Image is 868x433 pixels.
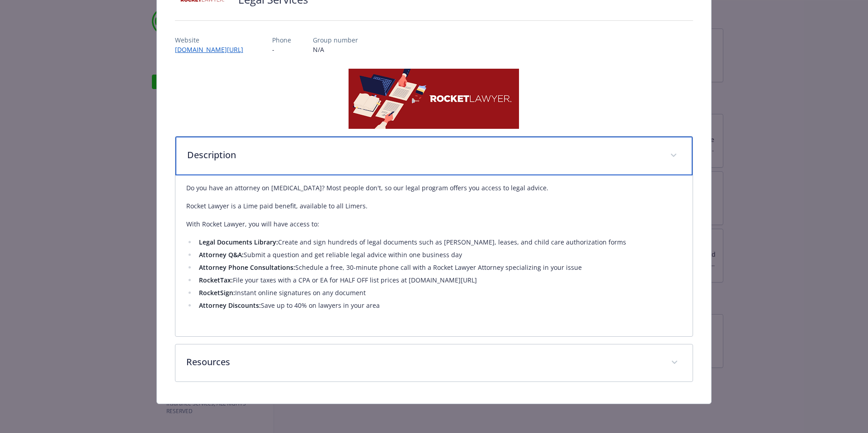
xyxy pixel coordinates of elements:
[199,301,261,310] strong: Attorney Discounts:
[272,45,291,54] p: -
[186,183,682,193] p: Do you have an attorney on [MEDICAL_DATA]? Most people don't, so our legal program offers you acc...
[196,237,682,248] li: Create and sign hundreds of legal documents such as [PERSON_NAME], leases, and child care authori...
[313,45,358,54] p: N/A
[196,300,682,311] li: Save up to 40% on lawyers in your area
[175,344,693,381] div: Resources
[196,287,682,298] li: Instant online signatures on any document
[175,35,250,45] p: Website
[175,175,693,336] div: Description
[272,35,291,45] p: Phone
[187,148,660,162] p: Description
[199,276,233,284] strong: RocketTax:
[186,201,682,212] p: Rocket Lawyer is a Lime paid benefit, available to all Limers.
[175,136,693,175] div: Description
[199,238,278,246] strong: Legal Documents Library:
[199,263,295,272] strong: Attorney Phone Consultations:
[186,219,682,230] p: With Rocket Lawyer, you will have access to:
[175,45,250,54] a: [DOMAIN_NAME][URL]
[349,69,519,129] img: banner
[186,355,660,369] p: Resources
[196,275,682,286] li: File your taxes with a CPA or EA for HALF OFF list prices at [DOMAIN_NAME][URL]
[313,35,358,45] p: Group number
[196,262,682,273] li: Schedule a free, 30-minute phone call with a Rocket Lawyer Attorney specializing in your issue
[199,288,235,297] strong: RocketSign:
[196,249,682,260] li: Submit a question and get reliable legal advice within one business day
[199,250,244,259] strong: Attorney Q&A:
